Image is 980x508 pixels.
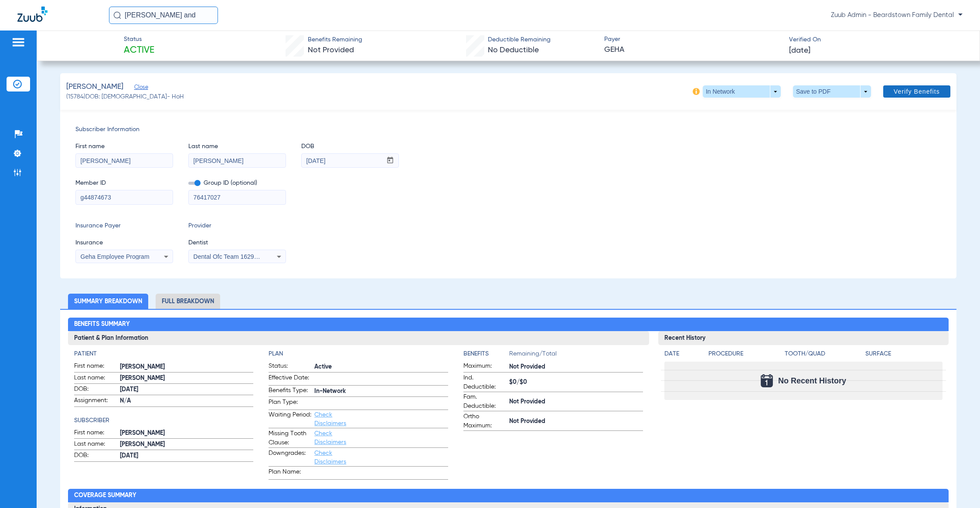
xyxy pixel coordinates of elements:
[17,7,48,22] img: Zuub Logo
[11,37,25,47] img: hamburger-icon
[75,179,173,188] span: Member ID
[188,221,286,230] span: Provider
[68,489,949,503] h2: Coverage Summary
[314,387,448,396] span: In-Network
[509,349,643,362] span: Remaining/Total
[124,35,154,44] span: Status
[463,412,506,430] span: Ortho Maximum:
[785,349,862,362] app-breakdown-title: Tooth/Quad
[865,349,943,362] app-breakdown-title: Surface
[314,362,448,372] span: Active
[793,85,871,98] button: Save to PDF
[269,349,448,359] h4: Plan
[188,179,286,188] span: Group ID (optional)
[66,92,184,102] span: (15784) DOB: [DEMOGRAPHIC_DATA] - HoH
[269,410,311,428] span: Waiting Period:
[301,142,399,151] span: DOB
[74,416,254,425] h4: Subscriber
[831,11,963,20] span: Zuub Admin - Beardstown Family Dental
[708,349,782,362] app-breakdown-title: Procedure
[74,440,117,450] span: Last name:
[604,44,781,55] span: GEHA
[509,362,643,372] span: Not Provided
[74,428,117,439] span: First name:
[74,451,117,461] span: DOB:
[68,331,649,345] h3: Patient & Plan Information
[120,429,254,438] span: [PERSON_NAME]
[74,396,117,406] span: Assignment:
[269,373,311,385] span: Effective Date:
[113,11,121,19] img: Search Icon
[463,362,506,372] span: Maximum:
[463,349,509,362] app-breakdown-title: Benefits
[74,385,117,395] span: DOB:
[156,294,220,309] li: Full Breakdown
[463,393,506,411] span: Fam. Deductible:
[509,397,643,406] span: Not Provided
[66,81,123,92] span: [PERSON_NAME]
[789,45,810,56] span: [DATE]
[509,378,643,387] span: $0/$0
[778,376,846,385] span: No Recent History
[269,398,311,410] span: Plan Type:
[269,467,311,479] span: Plan Name:
[658,331,949,345] h3: Recent History
[314,430,346,445] a: Check Disclaimers
[761,374,773,387] img: Calendar
[604,35,781,44] span: Payer
[120,396,254,406] span: N/A
[308,35,362,44] span: Benefits Remaining
[188,142,286,151] span: Last name
[703,85,781,98] button: In Network
[75,125,941,134] span: Subscriber Information
[120,440,254,449] span: [PERSON_NAME]
[693,88,700,95] img: info-icon
[382,154,399,168] button: Open calendar
[74,362,117,372] span: First name:
[75,142,173,151] span: First name
[68,318,949,332] h2: Benefits Summary
[75,238,173,247] span: Insurance
[120,385,254,394] span: [DATE]
[269,386,311,396] span: Benefits Type:
[74,373,117,384] span: Last name:
[269,449,311,466] span: Downgrades:
[789,35,966,44] span: Verified On
[269,429,311,447] span: Missing Tooth Clause:
[120,374,254,383] span: [PERSON_NAME]
[314,450,346,465] a: Check Disclaimers
[74,349,254,359] h4: Patient
[188,238,286,247] span: Dentist
[124,44,154,57] span: Active
[463,349,509,359] h4: Benefits
[269,362,311,372] span: Status:
[509,417,643,426] span: Not Provided
[664,349,701,362] app-breakdown-title: Date
[865,349,943,359] h4: Surface
[81,253,150,260] span: Geha Employee Program
[308,46,354,54] span: Not Provided
[75,221,173,230] span: Insurance Payer
[314,412,346,427] a: Check Disclaimers
[120,451,254,461] span: [DATE]
[488,35,551,44] span: Deductible Remaining
[120,362,254,372] span: [PERSON_NAME]
[883,85,950,98] button: Verify Benefits
[664,349,701,359] h4: Date
[894,88,940,95] span: Verify Benefits
[488,46,539,54] span: No Deductible
[708,349,782,359] h4: Procedure
[68,294,148,309] li: Summary Breakdown
[194,253,275,260] span: Dental Ofc Team 1629471016
[109,7,218,24] input: Search for patients
[134,84,142,92] span: Close
[785,349,862,359] h4: Tooth/Quad
[463,373,506,392] span: Ind. Deductible:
